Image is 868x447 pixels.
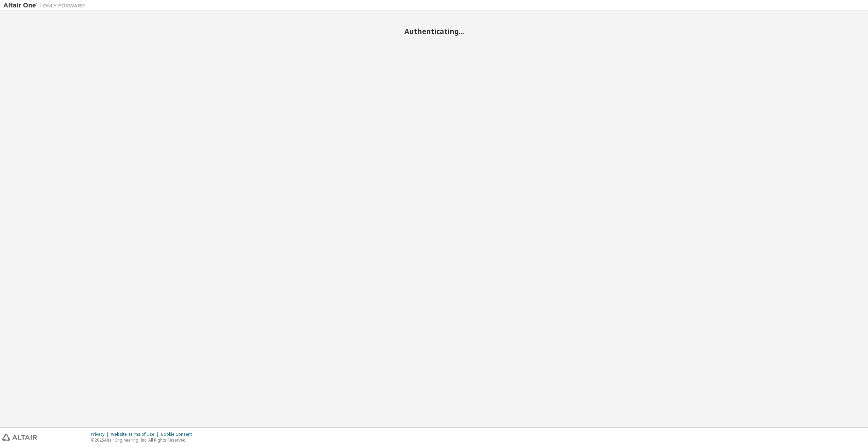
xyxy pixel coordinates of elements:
div: Cookie Consent [161,432,196,437]
img: altair_logo.svg [2,434,37,441]
p: © 2025 Altair Engineering, Inc. All Rights Reserved. [91,437,196,443]
img: Altair One [3,2,88,9]
h2: Authenticating... [3,27,865,36]
div: Privacy [91,432,111,437]
div: Website Terms of Use [111,432,161,437]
